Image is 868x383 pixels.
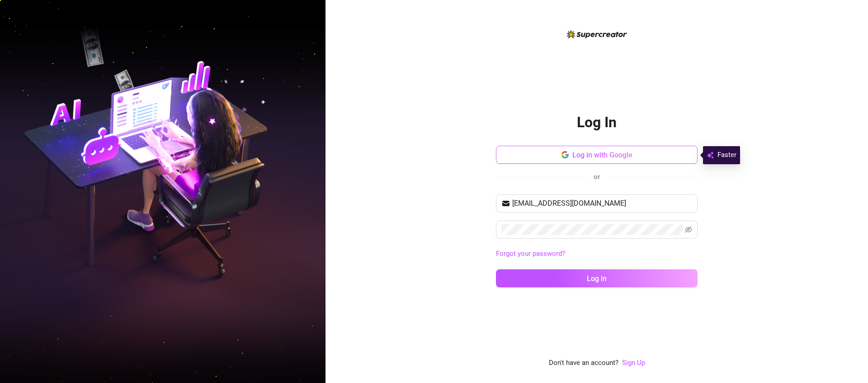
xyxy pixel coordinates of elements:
span: Don't have an account? [549,358,618,369]
a: Sign Up [622,358,645,369]
a: Forgot your password? [496,249,698,259]
img: svg%3e [707,150,714,161]
a: Forgot your password? [496,249,565,258]
a: Sign Up [622,359,645,367]
span: Log in with Google [572,151,632,159]
span: Faster [717,150,736,161]
button: Log in [496,269,698,287]
input: Your email [512,198,692,209]
span: or [594,173,600,181]
span: eye-invisible [685,226,692,233]
button: Log in with Google [496,146,698,164]
img: logo-BBDzfeDw.svg [567,30,627,38]
span: Log in [587,274,607,283]
h2: Log In [577,113,617,132]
